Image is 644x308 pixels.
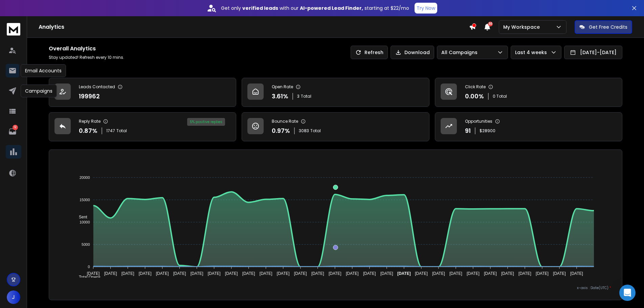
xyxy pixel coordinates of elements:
tspan: [DATE] [570,271,583,276]
tspan: [DATE] [294,271,307,276]
tspan: [DATE] [156,271,169,276]
tspan: 0 [88,265,90,269]
a: Bounce Rate0.97%3083Total [242,112,429,141]
p: Get only with our starting at $22/mo [221,5,409,11]
tspan: [DATE] [173,271,186,276]
a: Leads Contacted199962 [49,78,236,107]
span: 3 [297,94,299,99]
p: 0 Total [493,94,507,99]
a: Click Rate0.00%0 Total [435,78,622,107]
tspan: [DATE] [346,271,359,276]
tspan: [DATE] [501,271,514,276]
span: 50 [488,22,493,26]
p: My Workspace [503,24,542,30]
tspan: 20000 [80,175,90,180]
a: 12 [6,125,19,138]
p: $ 28900 [480,128,495,134]
p: 3.61 % [272,92,288,101]
span: Sent [74,215,87,219]
tspan: [DATE] [121,271,134,276]
div: Email Accounts [21,64,66,77]
tspan: [DATE] [380,271,393,276]
tspan: [DATE] [467,271,480,276]
tspan: [DATE] [415,271,428,276]
span: 3083 [299,128,309,134]
p: All Campaigns [441,49,480,56]
tspan: [DATE] [87,271,99,276]
tspan: [DATE] [277,271,290,276]
img: logo [7,23,20,35]
tspan: [DATE] [484,271,497,276]
strong: verified leads [242,5,278,11]
tspan: 15000 [80,198,90,202]
button: Get Free Credits [575,20,632,34]
button: J [7,290,20,304]
span: 1747 [106,128,115,134]
p: 12 [13,125,18,130]
tspan: [DATE] [536,271,549,276]
h1: Analytics [39,23,469,31]
tspan: 5000 [82,242,90,246]
p: 0.00 % [465,92,484,101]
tspan: [DATE] [311,271,324,276]
tspan: [DATE] [363,271,376,276]
p: Try Now [417,5,435,11]
tspan: [DATE] [397,271,411,276]
div: Campaigns [21,85,57,97]
span: Total [301,94,311,99]
p: Opportunities [465,119,492,124]
a: Open Rate3.61%3Total [242,78,429,107]
p: Download [404,49,430,56]
p: Bounce Rate [272,119,298,124]
p: x-axis : Date(UTC) [60,285,611,290]
span: Total [116,128,127,134]
p: Stay updated! Refresh every 10 mins. [49,55,124,60]
tspan: [DATE] [329,271,341,276]
tspan: [DATE] [260,271,272,276]
button: Try Now [415,3,437,14]
span: Total [310,128,321,134]
p: Leads Contacted [79,84,115,90]
p: 91 [465,126,471,136]
div: 5 % positive replies [187,118,225,126]
tspan: [DATE] [139,271,152,276]
a: Reply Rate0.87%1747Total5% positive replies [49,112,236,141]
button: [DATE]-[DATE] [564,46,622,59]
button: Refresh [351,46,388,59]
p: Last 4 weeks [515,49,550,56]
button: Download [391,46,434,59]
div: Open Intercom Messenger [619,285,636,301]
p: Refresh [364,49,383,56]
p: 0.97 % [272,126,290,136]
h1: Overall Analytics [49,45,124,53]
p: Click Rate [465,84,486,90]
tspan: [DATE] [242,271,255,276]
tspan: [DATE] [191,271,203,276]
tspan: [DATE] [432,271,445,276]
tspan: [DATE] [518,271,531,276]
a: Opportunities91$28900 [435,112,622,141]
span: Total Opens [74,275,101,280]
tspan: [DATE] [553,271,566,276]
tspan: [DATE] [208,271,221,276]
p: Get Free Credits [589,24,627,30]
tspan: [DATE] [225,271,238,276]
strong: AI-powered Lead Finder, [300,5,363,11]
tspan: 10000 [80,220,90,224]
p: Open Rate [272,84,293,90]
p: 199962 [79,92,100,101]
tspan: [DATE] [104,271,117,276]
p: Reply Rate [79,119,101,124]
p: 0.87 % [79,126,97,136]
tspan: [DATE] [449,271,462,276]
